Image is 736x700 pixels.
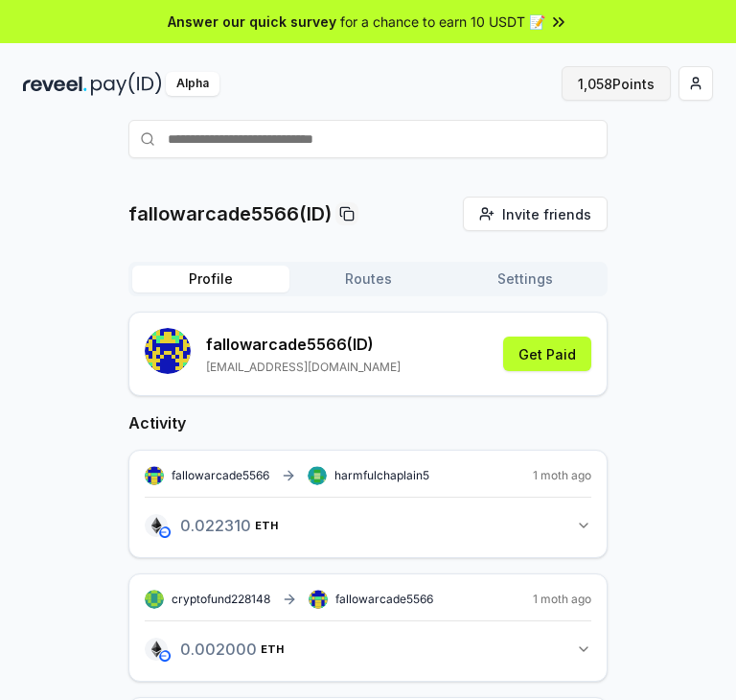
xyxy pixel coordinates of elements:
[159,650,171,662] img: base-network.png
[145,633,591,665] button: 0.002000ETH
[206,333,401,356] p: fallowarcade5566 (ID)
[132,266,289,292] button: Profile
[334,468,429,483] span: harmfulchaplain5
[23,72,87,96] img: reveel_dark
[340,12,545,32] span: for a chance to earn 10 USDT 📝
[128,200,332,227] p: fallowarcade5566(ID)
[145,509,591,542] button: 0.022310ETH
[335,592,433,607] span: fallowarcade5566
[503,337,591,371] button: Get Paid
[533,468,591,483] span: 1 moth ago
[159,526,171,538] img: base-network.png
[172,468,269,483] span: fallowarcade5566
[533,592,591,607] span: 1 moth ago
[562,66,671,101] button: 1,058Points
[145,638,168,661] img: logo.png
[166,72,219,96] div: Alpha
[502,204,591,224] span: Invite friends
[172,592,270,607] span: cryptofund228148
[168,12,336,32] span: Answer our quick survey
[91,72,162,96] img: pay_id
[463,197,608,231] button: Invite friends
[289,266,447,292] button: Routes
[128,411,608,434] h2: Activity
[206,360,401,375] p: [EMAIL_ADDRESS][DOMAIN_NAME]
[145,514,168,537] img: logo.png
[261,643,284,655] span: ETH
[447,266,604,292] button: Settings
